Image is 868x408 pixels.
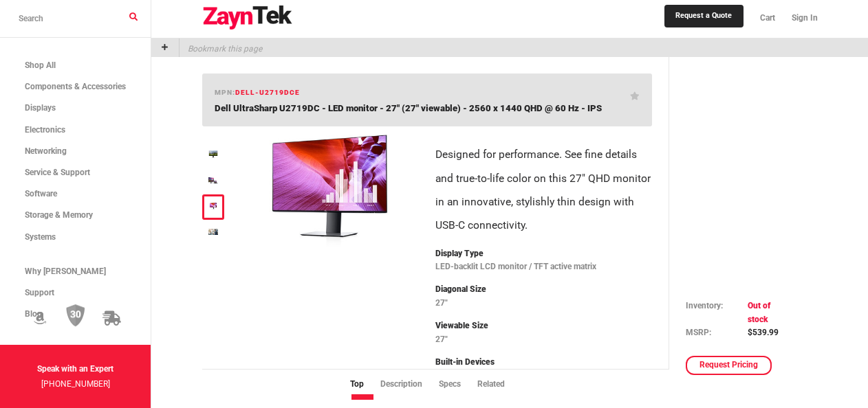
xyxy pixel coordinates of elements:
li: Top [350,378,380,392]
img: DELL-U2719DCE -- Dell UltraSharp U2719DC - LED monitor - 27" (27" viewable) - 2560 x 1440 QHD @ 6... [208,177,219,183]
img: DELL-U2719DCE -- Dell UltraSharp U2719DC - LED monitor - 27" (27" viewable) - 2560 x 1440 QHD @ 6... [208,150,219,158]
a: Request Pricing [686,356,772,375]
td: Inventory [686,299,748,326]
p: Designed for performance. See fine details and true-to-life color on this 27" QHD monitor in an i... [435,143,652,237]
span: Service & Support [25,168,90,177]
span: Shop All [25,60,56,70]
p: 27" [435,332,652,347]
p: Diagonal Size [435,282,652,297]
span: Systems [25,232,56,242]
a: Cart [752,3,783,33]
span: Cart [760,13,775,23]
p: 27" [435,295,652,310]
span: DELL-U2719DCE [235,89,300,96]
img: DELL-U2719DCE -- Dell UltraSharp U2719DC - LED monitor - 27" (27" viewable) - 2560 x 1440 QHD @ 6... [208,203,219,209]
a: [PHONE_NUMBER] [41,379,110,389]
a: Request a Quote [664,5,743,27]
span: Out of stock [748,301,770,324]
p: Bookmark this page [180,38,262,57]
span: Dell UltraSharp U2719DC - LED monitor - 27" (27" viewable) - 2560 x 1440 QHD @ 60 Hz - IPS [215,103,602,113]
li: Related [477,378,521,392]
span: Storage & Memory [25,210,93,220]
img: DELL-U2719DCE -- Dell UltraSharp U2719DC - LED monitor - 27" (27" viewable) - 2560 x 1440 QHD @ 6... [208,229,219,235]
p: Built-in Devices [435,354,652,370]
img: DELL-U2719DCE -- Dell UltraSharp U2719DC - LED monitor - 27" (27" viewable) - 2560 x 1440 QHD @ 6... [249,135,411,247]
p: Display Type [435,246,652,261]
img: 30 Day Return Policy [66,304,85,328]
li: Specs [439,378,477,392]
span: Software [25,189,57,199]
td: MSRP [686,326,748,339]
img: logo [202,5,293,30]
span: Components & Accessories [25,82,126,91]
h6: mpn: [215,87,300,98]
p: Viewable Size [435,318,652,333]
li: Description [380,378,439,392]
span: Displays [25,103,56,113]
a: Sign In [783,3,818,33]
span: Why [PERSON_NAME] [25,267,106,276]
span: Networking [25,146,67,156]
span: Support [25,288,54,297]
span: Electronics [25,125,65,135]
p: LED-backlit LCD monitor / TFT active matrix [435,259,652,274]
td: $539.99 [748,326,793,339]
strong: Speak with an Expert [37,364,113,374]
